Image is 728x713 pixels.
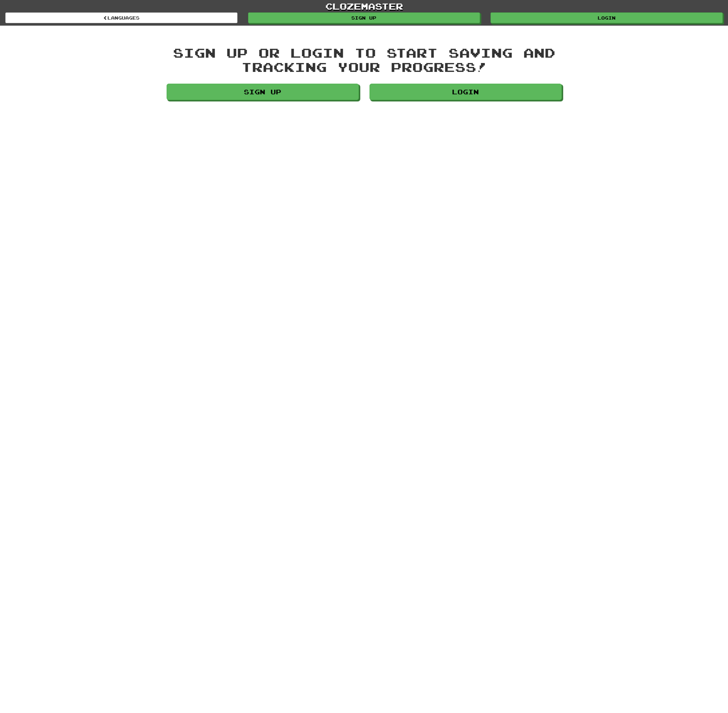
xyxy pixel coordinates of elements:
[167,84,359,100] a: Sign up
[248,12,480,23] a: Sign up
[167,46,562,74] div: Sign up or login to start saving and tracking your progress!
[370,84,562,100] a: Login
[491,12,723,23] a: Login
[5,12,237,23] a: Languages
